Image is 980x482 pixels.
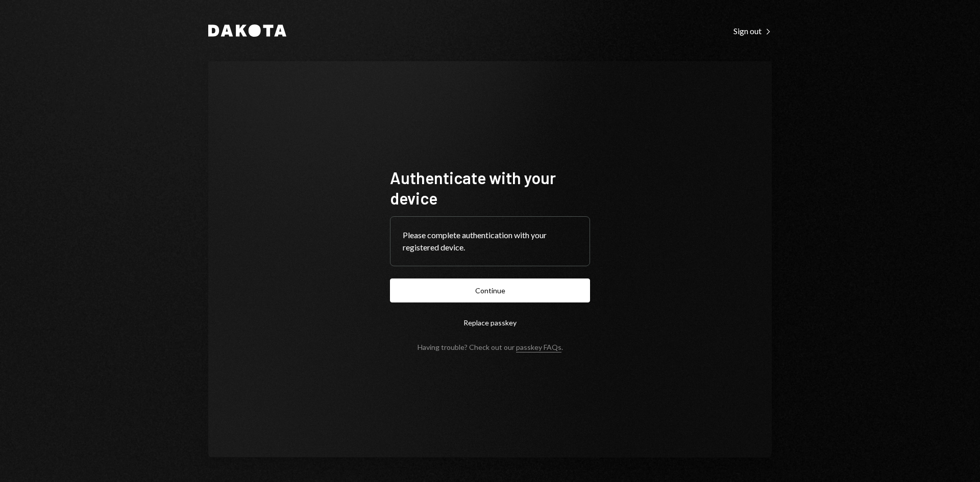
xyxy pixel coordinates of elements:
[418,343,563,351] div: Having trouble? Check out our .
[390,278,590,302] button: Continue
[390,311,590,335] button: Replace passkey
[733,26,772,36] div: Sign out
[403,229,577,253] div: Please complete authentication with your registered device.
[516,343,561,352] a: passkey FAQs
[733,25,772,36] a: Sign out
[390,167,590,208] h1: Authenticate with your device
